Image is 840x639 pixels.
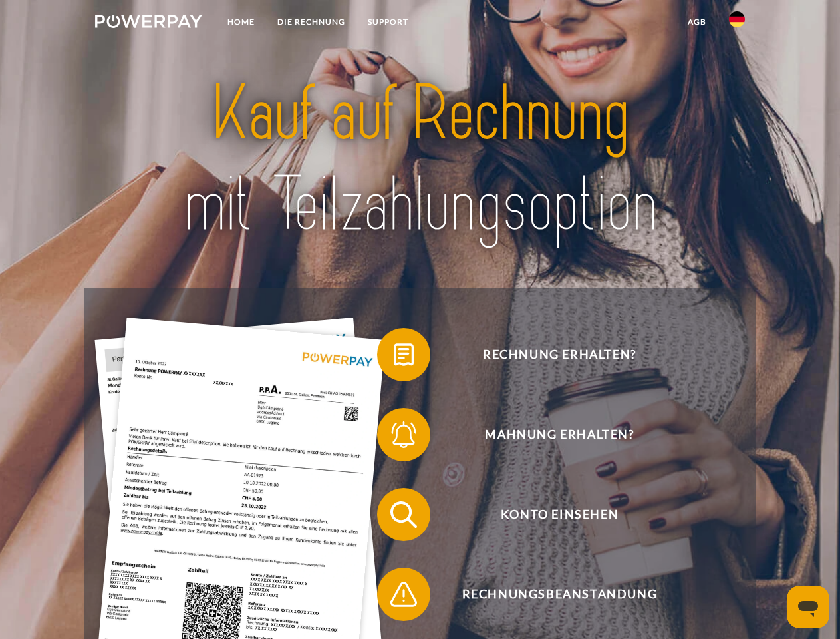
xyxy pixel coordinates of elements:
button: Rechnung erhalten? [377,328,723,381]
a: agb [676,10,718,34]
img: title-powerpay_de.svg [127,64,713,255]
span: Konto einsehen [396,488,722,541]
img: qb_bill.svg [387,338,420,371]
a: Home [216,10,266,34]
button: Mahnung erhalten? [377,408,723,461]
img: qb_search.svg [387,498,420,531]
img: logo-powerpay-white.svg [95,15,202,28]
a: SUPPORT [356,10,420,34]
button: Konto einsehen [377,488,723,541]
span: Mahnung erhalten? [396,408,722,461]
img: qb_warning.svg [387,578,420,611]
iframe: Schaltfläche zum Öffnen des Messaging-Fensters [787,586,829,628]
img: qb_bell.svg [387,418,420,451]
img: de [729,11,745,27]
button: Rechnungsbeanstandung [377,568,723,621]
span: Rechnungsbeanstandung [396,568,722,621]
a: DIE RECHNUNG [266,10,356,34]
span: Rechnung erhalten? [396,328,722,381]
